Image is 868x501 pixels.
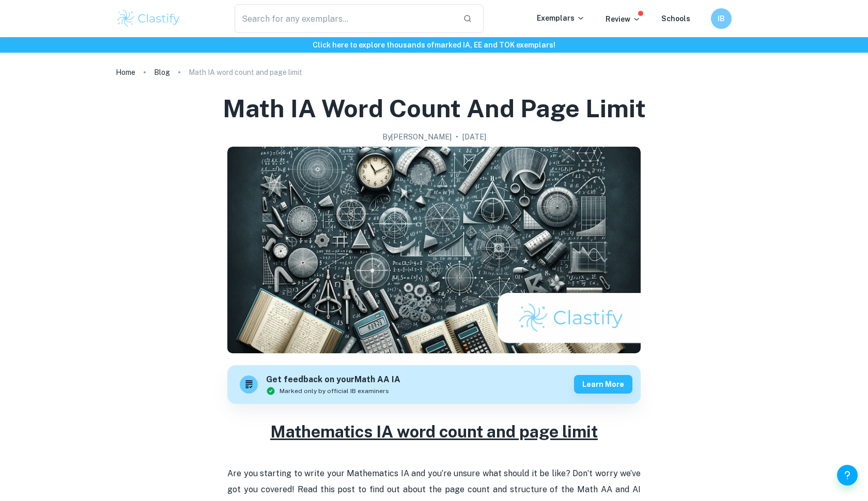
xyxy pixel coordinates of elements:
[716,13,727,24] h6: IB
[154,65,170,80] a: Blog
[280,386,389,396] span: Marked only by official IB examiners
[462,131,486,143] h2: [DATE]
[2,39,866,51] h6: Click here to explore thousands of marked IA, EE and TOK exemplars !
[711,8,732,29] button: IB
[266,373,400,386] h6: Get feedback on your Math AA IA
[382,131,452,143] h2: By [PERSON_NAME]
[223,92,646,125] h1: Math IA word count and page limit
[227,147,641,353] img: Math IA word count and page limit cover image
[189,67,302,78] p: Math IA word count and page limit
[837,465,858,486] button: Help and Feedback
[270,422,598,441] u: Mathematics IA word count and page limit
[574,375,632,394] button: Learn more
[116,8,181,29] img: Clastify logo
[606,13,641,25] p: Review
[456,131,458,143] p: •
[537,12,585,24] p: Exemplars
[227,365,641,404] a: Get feedback on yourMath AA IAMarked only by official IB examinersLearn more
[661,14,690,23] a: Schools
[116,65,135,80] a: Home
[235,4,455,33] input: Search for any exemplars...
